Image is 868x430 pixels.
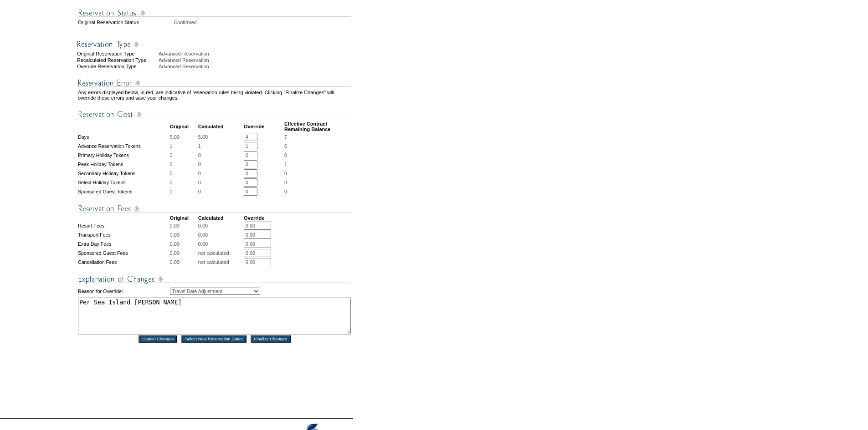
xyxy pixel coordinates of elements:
[284,171,287,176] span: 0
[78,7,351,19] img: Reservation Status
[244,121,283,132] td: Override
[78,133,169,141] td: Days
[284,189,287,194] span: 0
[170,240,197,248] td: 0.00
[78,90,351,101] td: Any errors displayed below, in red, are indicative of reservation rules being violated. Clicking ...
[284,134,287,140] span: 7
[198,151,243,159] td: 0
[198,240,243,248] td: 0.00
[170,222,197,230] td: 0.00
[284,152,287,158] span: 0
[198,187,243,196] td: 0
[198,121,243,132] td: Calculated
[170,215,197,221] td: Original
[78,273,351,285] img: Explanation of Changes
[198,249,243,257] td: not calculated
[78,203,351,214] img: Reservation Fees
[78,249,169,257] td: Sponsored Guest Fees
[198,215,243,221] td: Calculated
[198,160,243,168] td: 0
[78,169,169,177] td: Secondary Holiday Tokens
[170,231,197,239] td: 0.00
[78,160,169,168] td: Peak Holiday Tokens
[181,335,247,343] input: Select New Reservation Dates
[170,169,197,177] td: 0
[174,20,351,25] td: Confirmed
[78,286,169,297] td: Reason for Override:
[159,64,352,69] div: Advanced Reservation
[159,57,352,63] div: Advanced Reservation
[244,215,283,221] td: Override
[159,51,352,56] div: Advanced Reservation
[78,20,173,25] td: Original Reservation Status
[170,187,197,196] td: 0
[78,178,169,187] td: Select Holiday Tokens
[170,142,197,150] td: 1
[78,231,169,239] td: Transport Fees
[198,178,243,187] td: 0
[170,121,197,132] td: Original
[78,187,169,196] td: Sponsored Guest Tokens
[78,258,169,266] td: Cancellation Fees
[78,222,169,230] td: Resort Fees
[198,133,243,141] td: 5.00
[284,121,351,132] td: Effective Contract Remaining Balance
[284,162,287,167] span: 1
[139,335,177,343] input: Cancel Changes
[170,133,197,141] td: 5.00
[77,51,158,56] div: Original Reservation Type
[170,178,197,187] td: 0
[77,57,158,63] div: Recalculated Reservation Type
[170,249,197,257] td: 0.00
[78,240,169,248] td: Extra Day Fees
[78,151,169,159] td: Primary Holiday Tokens
[251,335,291,343] input: Finalize Changes
[198,231,243,239] td: 0.00
[77,64,158,69] div: Override Reservation Type
[198,142,243,150] td: 1
[170,258,197,266] td: 0.00
[170,160,197,168] td: 0
[170,151,197,159] td: 0
[78,142,169,150] td: Advance Reservation Tokens
[284,180,287,185] span: 0
[198,169,243,177] td: 0
[78,77,351,89] img: Reservation Errors
[198,258,243,266] td: not calculated
[284,143,287,149] span: 6
[198,222,243,230] td: 0.00
[78,109,351,120] img: Reservation Cost
[77,39,350,50] img: Reservation Type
